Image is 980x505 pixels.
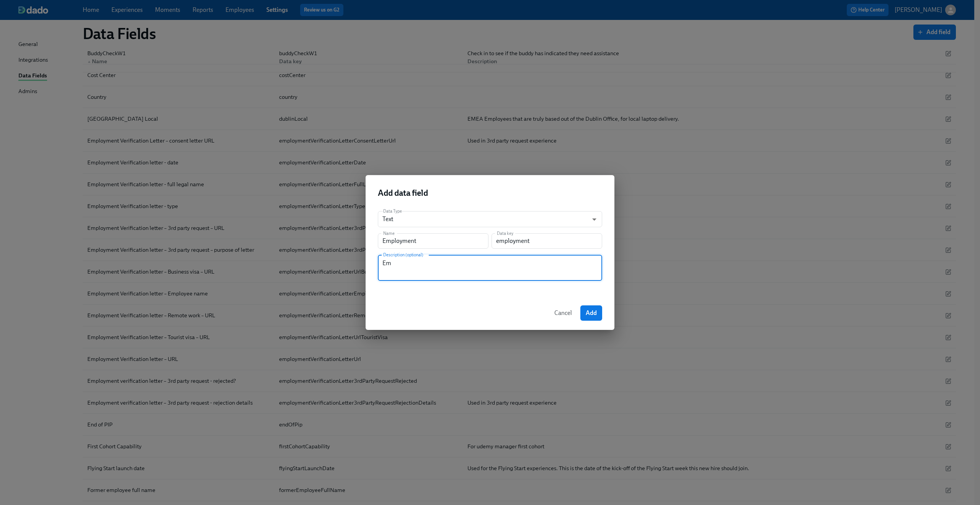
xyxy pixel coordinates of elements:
button: Cancel [549,305,577,321]
span: Add [586,309,597,317]
div: Text [378,211,602,227]
textarea: Emp [382,259,598,277]
h2: Add data field [378,187,602,199]
span: Cancel [554,309,572,317]
button: Add [580,305,602,321]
